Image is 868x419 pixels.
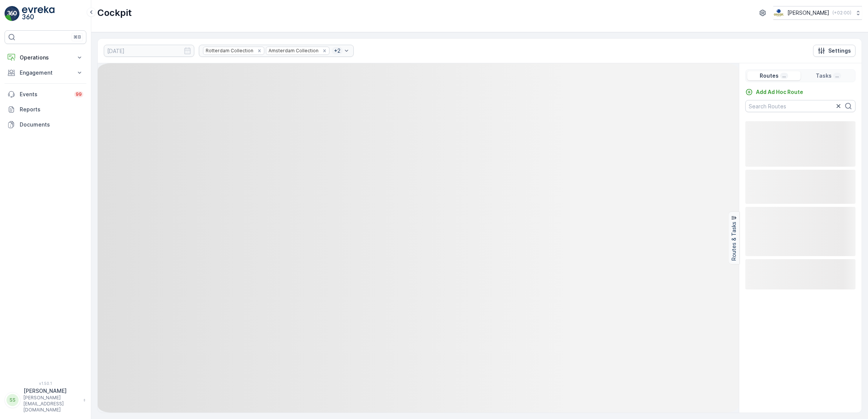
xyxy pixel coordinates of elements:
p: Reports [20,106,83,113]
button: SS[PERSON_NAME][PERSON_NAME][EMAIL_ADDRESS][DOMAIN_NAME] [5,387,86,413]
p: Routes [760,72,779,80]
p: Settings [828,47,851,55]
a: Documents [5,117,86,132]
p: Add Ad Hoc Route [756,88,803,96]
img: basis-logo_rgb2x.png [773,9,784,17]
button: [PERSON_NAME](+02:00) [773,6,862,20]
button: Settings [813,45,856,57]
img: logo_light-DOdMpM7g.png [22,6,55,21]
p: Cockpit [97,7,132,19]
p: ⌘B [73,34,81,40]
input: dd/mm/yyyy [104,45,194,57]
button: Operations [5,50,86,65]
div: SS [6,394,19,406]
p: [PERSON_NAME] [23,387,80,395]
p: Operations [20,54,71,61]
p: Routes & Tasks [730,222,738,261]
img: logo [5,6,20,21]
p: 99 [76,91,82,97]
input: Search Routes [745,100,856,112]
span: v 1.50.1 [5,381,86,386]
p: ... [835,73,840,79]
p: Tasks [816,72,832,80]
p: ( +02:00 ) [832,10,851,16]
a: Events99 [5,87,86,102]
a: Reports [5,102,86,117]
p: Events [20,91,70,98]
p: [PERSON_NAME] [787,9,829,17]
p: ... [782,73,787,79]
a: Add Ad Hoc Route [745,88,803,96]
p: Engagement [20,69,71,77]
p: Documents [20,121,83,128]
p: [PERSON_NAME][EMAIL_ADDRESS][DOMAIN_NAME] [23,395,80,413]
button: Engagement [5,65,86,80]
